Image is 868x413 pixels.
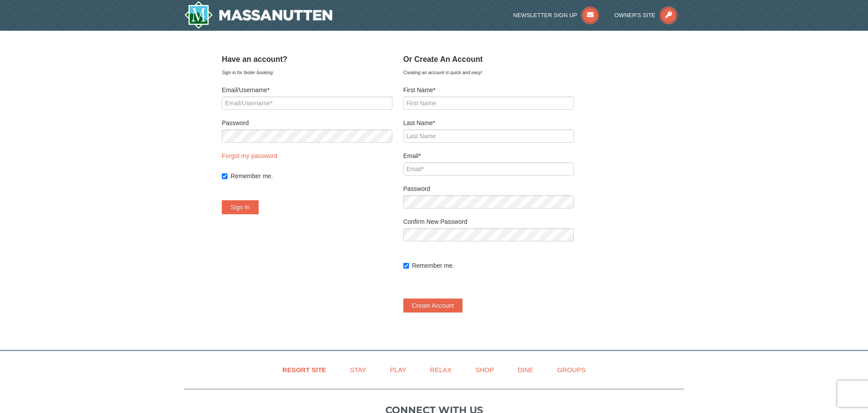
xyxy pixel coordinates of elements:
a: Dine [507,360,544,380]
input: First Name [403,97,574,110]
label: Confirm New Password [403,217,574,226]
span: Owner's Site [615,12,656,18]
label: Email* [403,151,574,160]
a: Owner's Site [615,12,678,18]
label: Password [222,119,392,127]
button: Sign In [222,200,259,214]
div: Creating an account is quick and easy! [403,68,574,77]
input: Email* [403,162,574,176]
a: Forgot my password [222,152,277,159]
label: Remember me. [412,261,574,270]
a: Resort Site [271,360,337,380]
label: Remember me. [231,172,392,180]
label: Password [403,184,574,193]
label: First Name* [403,86,574,94]
a: Stay [339,360,377,380]
input: Last Name [403,129,574,143]
h4: Or Create An Account [403,55,574,64]
span: Newsletter Sign Up [513,12,577,18]
button: Create Account [403,298,463,312]
a: Play [379,360,417,380]
a: Groups [546,360,597,380]
a: Newsletter Sign Up [513,12,599,18]
input: Email/Username* [222,97,392,110]
a: Relax [419,360,462,380]
label: Last Name* [403,119,574,127]
label: Email/Username* [222,86,392,94]
a: Massanutten Resort [184,1,332,29]
div: Sign in for faster booking. [222,68,392,77]
img: Massanutten Resort Logo [184,1,332,29]
a: Shop [464,360,505,380]
h4: Have an account? [222,55,392,64]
